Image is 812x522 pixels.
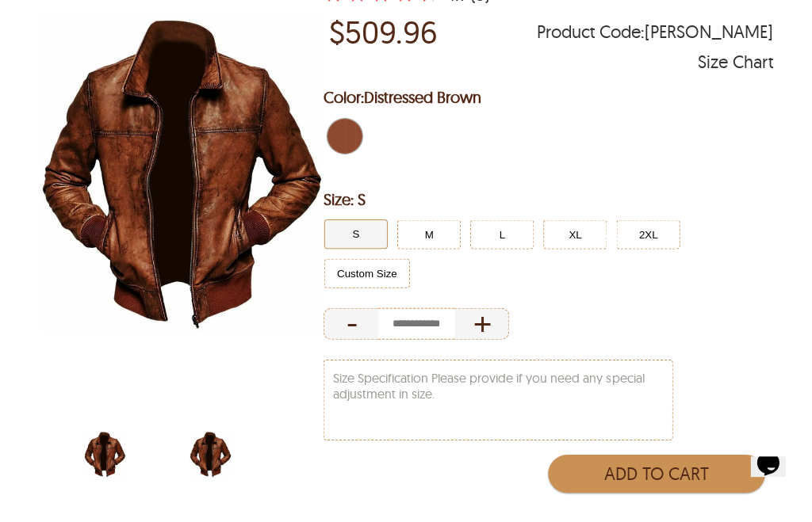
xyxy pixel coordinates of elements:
[615,219,679,249] button: Click to select 2XL
[190,428,280,483] div: Abel Retro Biker Leather Jacket
[363,87,481,107] span: Distressed Brown
[396,219,460,249] button: Click to select M
[743,455,796,506] iframe: chat widget
[84,428,125,479] img: Vintage Distressed Brown Retro Biker Real Leather Jacket by SCIN
[547,454,764,492] button: Add to Cart
[454,307,508,339] div: Increase Quantity of Item
[469,219,533,249] button: Click to select L
[190,428,231,479] img: Abel Retro Biker Leather Jacket
[323,183,772,215] h2: Selected Filter by Size: S
[324,219,387,249] button: Click to select S
[324,360,671,439] textarea: Size Specification Please provide if you need any special adjustment in size.
[323,115,366,158] div: Distressed Brown
[542,219,606,249] button: Click to select XL
[536,24,772,40] span: Product Code: ABEL
[696,54,772,70] div: Size Chart
[323,307,377,339] div: Decrease Quantity of Item
[324,258,409,288] button: Click to select Custom Size
[323,82,772,113] h2: Selected Color: by Distressed Brown
[328,13,437,50] p: Price of $509.96
[84,428,174,483] div: Vintage Distressed Brown Retro Biker Real Leather Jacket by SCIN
